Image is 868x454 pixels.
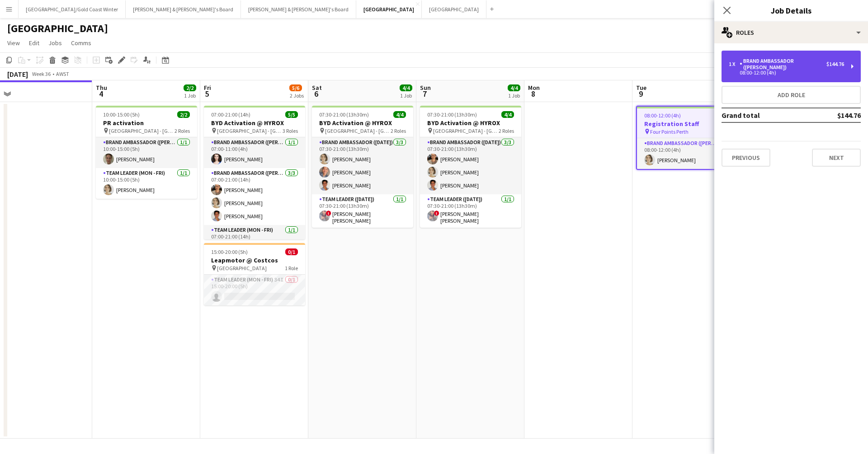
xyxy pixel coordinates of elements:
button: Next [812,149,861,167]
span: Tue [636,84,646,92]
span: 07:30-21:00 (13h30m) [427,111,477,118]
span: 6 [311,89,322,99]
span: 5 [203,89,211,99]
span: 08:00-12:00 (4h) [644,112,681,119]
app-card-role: Brand Ambassador ([PERSON_NAME])1/108:00-12:00 (4h)[PERSON_NAME] [637,138,736,169]
span: 0/1 [285,248,298,255]
span: 07:30-21:00 (13h30m) [319,111,369,118]
button: [GEOGRAPHIC_DATA] [356,0,422,18]
app-card-role: Brand Ambassador ([PERSON_NAME])3/307:00-21:00 (14h)[PERSON_NAME][PERSON_NAME][PERSON_NAME] [204,168,305,225]
td: Grand total [722,108,807,122]
app-job-card: 07:00-21:00 (14h)5/5BYD Activation @ HYROX [GEOGRAPHIC_DATA] - [GEOGRAPHIC_DATA]3 RolesBrand Amba... [204,106,305,239]
span: 15:00-20:00 (5h) [211,248,248,255]
span: Sat [312,84,322,92]
span: 07:00-21:00 (14h) [211,111,250,118]
button: [PERSON_NAME] & [PERSON_NAME]'s Board [241,0,356,18]
span: Jobs [48,39,62,47]
span: Sun [420,84,431,92]
h3: BYD Activation @ HYROX [312,119,413,127]
span: 4/4 [508,84,520,91]
span: 2 Roles [499,127,514,134]
span: [GEOGRAPHIC_DATA] - [GEOGRAPHIC_DATA] [325,127,391,134]
app-card-role: Brand Ambassador ([PERSON_NAME])1/107:00-11:00 (4h)[PERSON_NAME] [204,137,305,168]
span: [GEOGRAPHIC_DATA] - [GEOGRAPHIC_DATA] [217,127,283,134]
span: [GEOGRAPHIC_DATA] - [GEOGRAPHIC_DATA] [109,127,175,134]
div: Roles [714,22,868,43]
a: Edit [25,37,43,49]
div: 08:00-12:00 (4h) [729,70,844,75]
span: 9 [635,89,646,99]
span: 5/5 [285,111,298,118]
span: 2 Roles [391,127,406,134]
span: View [7,39,20,47]
button: [GEOGRAPHIC_DATA]/Gold Coast Winter [19,0,126,18]
app-card-role: Brand Ambassador ([DATE])3/307:30-21:00 (13h30m)[PERSON_NAME][PERSON_NAME][PERSON_NAME] [312,137,413,194]
span: Fri [204,84,211,92]
span: 1 Role [285,265,298,271]
app-job-card: 15:00-20:00 (5h)0/1Leapmotor @ Costcos [GEOGRAPHIC_DATA]1 RoleTeam Leader (Mon - Fri)34I0/115:00-... [204,243,305,305]
a: Jobs [45,37,66,49]
button: Add role [722,86,861,104]
app-card-role: Team Leader ([DATE])1/107:30-21:00 (13h30m)![PERSON_NAME] [PERSON_NAME] [420,194,521,228]
app-card-role: Team Leader (Mon - Fri)1/107:00-21:00 (14h) [204,225,305,258]
span: Edit [29,39,39,47]
div: 2 Jobs [290,92,304,99]
div: [DATE] [7,70,28,79]
span: 4/4 [501,111,514,118]
app-job-card: 07:30-21:00 (13h30m)4/4BYD Activation @ HYROX [GEOGRAPHIC_DATA] - [GEOGRAPHIC_DATA]2 RolesBrand A... [420,106,521,228]
span: 3 Roles [283,127,298,134]
span: ! [326,211,331,216]
h3: BYD Activation @ HYROX [420,119,521,127]
span: [GEOGRAPHIC_DATA] - [GEOGRAPHIC_DATA] [433,127,499,134]
span: 2/2 [184,84,196,91]
a: Comms [67,37,95,49]
button: [GEOGRAPHIC_DATA] [422,0,486,18]
app-card-role: Team Leader (Mon - Fri)1/110:00-15:00 (5h)[PERSON_NAME] [96,168,197,199]
span: Four Points Perth [650,128,689,135]
span: Comms [71,39,91,47]
span: Thu [96,84,107,92]
div: 1 Job [184,92,196,99]
h3: PR activation [96,119,197,127]
a: View [4,37,24,49]
app-card-role: Team Leader (Mon - Fri)34I0/115:00-20:00 (5h) [204,275,305,305]
app-card-role: Brand Ambassador ([PERSON_NAME])1/110:00-15:00 (5h)[PERSON_NAME] [96,137,197,168]
button: [PERSON_NAME] & [PERSON_NAME]'s Board [126,0,241,18]
div: 1 Job [508,92,520,99]
app-job-card: 07:30-21:00 (13h30m)4/4BYD Activation @ HYROX [GEOGRAPHIC_DATA] - [GEOGRAPHIC_DATA]2 RolesBrand A... [312,106,413,228]
span: 10:00-15:00 (5h) [103,111,140,118]
h3: BYD Activation @ HYROX [204,119,305,127]
div: $144.76 [826,61,844,67]
app-job-card: 08:00-12:00 (4h)1/1Registration Staff Four Points Perth1 RoleBrand Ambassador ([PERSON_NAME])1/10... [636,106,737,170]
span: 8 [527,89,540,99]
h1: [GEOGRAPHIC_DATA] [7,22,108,35]
span: 2/2 [177,111,190,118]
app-card-role: Brand Ambassador ([DATE])3/307:30-21:00 (13h30m)[PERSON_NAME][PERSON_NAME][PERSON_NAME] [420,137,521,194]
span: 2 Roles [175,127,190,134]
span: 4/4 [400,84,412,91]
span: 5/6 [289,84,302,91]
div: Brand Ambassador ([PERSON_NAME]) [740,58,826,70]
td: $144.76 [807,108,861,122]
span: ! [434,211,439,216]
app-job-card: 10:00-15:00 (5h)2/2PR activation [GEOGRAPHIC_DATA] - [GEOGRAPHIC_DATA]2 RolesBrand Ambassador ([P... [96,106,197,199]
button: Previous [722,149,770,167]
span: 4/4 [393,111,406,118]
app-card-role: Team Leader ([DATE])1/107:30-21:00 (13h30m)![PERSON_NAME] [PERSON_NAME] [312,194,413,228]
div: 1 Job [400,92,412,99]
span: [GEOGRAPHIC_DATA] [217,265,267,271]
span: Mon [528,84,540,92]
h3: Job Details [714,5,868,16]
span: Week 36 [30,70,52,77]
div: AWST [56,70,69,77]
div: 1 x [729,61,740,67]
span: 4 [94,89,107,99]
h3: Leapmotor @ Costcos [204,256,305,264]
span: 7 [419,89,431,99]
